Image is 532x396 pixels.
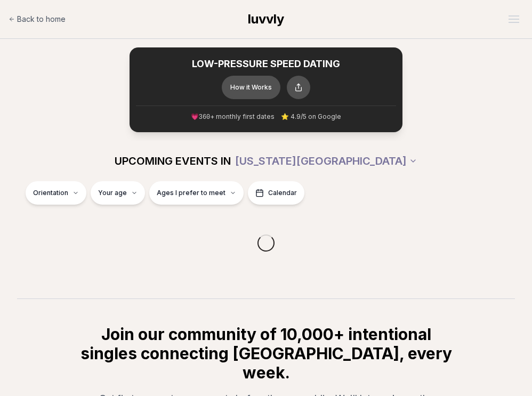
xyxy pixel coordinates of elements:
span: Back to home [17,14,66,25]
button: Orientation [26,181,86,205]
span: 💗 + monthly first dates [191,112,275,122]
button: Your age [91,181,145,205]
button: How it Works [222,76,280,99]
span: Calendar [268,189,297,197]
a: luvvly [248,11,284,28]
h2: LOW-PRESSURE SPEED DATING [136,58,396,70]
span: luvvly [248,11,284,27]
button: Calendar [248,181,304,205]
a: Back to home [9,9,66,30]
span: UPCOMING EVENTS IN [115,153,231,168]
span: Orientation [33,189,68,197]
h2: Join our community of 10,000+ intentional singles connecting [GEOGRAPHIC_DATA], every week. [78,325,454,382]
span: ⭐ 4.9/5 on Google [281,112,341,121]
button: Ages I prefer to meet [149,181,244,205]
button: Open menu [504,11,523,27]
span: 360 [199,114,211,121]
span: Ages I prefer to meet [157,189,225,197]
button: [US_STATE][GEOGRAPHIC_DATA] [235,149,417,173]
span: Your age [98,189,127,197]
